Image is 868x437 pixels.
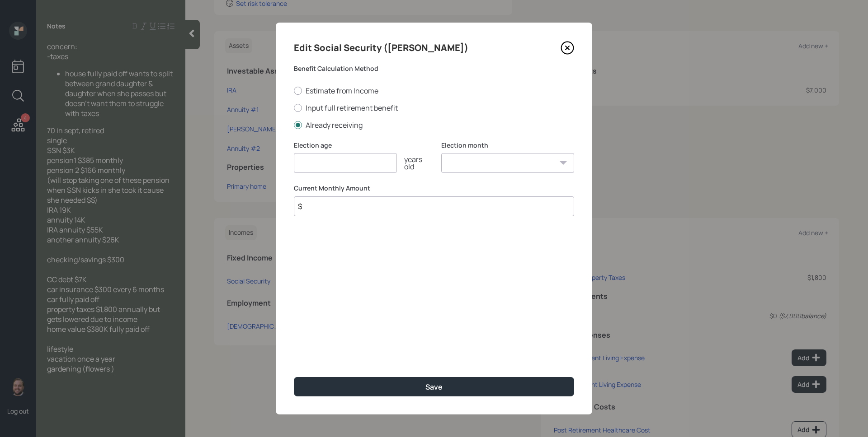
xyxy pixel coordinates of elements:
[294,64,574,73] label: Benefit Calculation Method
[294,120,574,130] label: Already receiving
[294,141,427,150] label: Election age
[294,103,574,113] label: Input full retirement benefit
[294,184,574,193] label: Current Monthly Amount
[294,377,574,396] button: Save
[294,41,468,55] h4: Edit Social Security ([PERSON_NAME])
[425,382,443,392] div: Save
[397,156,427,170] div: years old
[441,141,574,150] label: Election month
[294,86,574,96] label: Estimate from Income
